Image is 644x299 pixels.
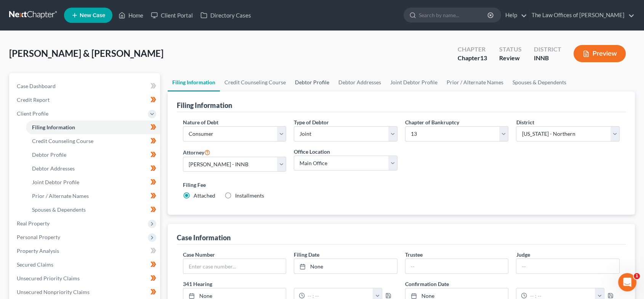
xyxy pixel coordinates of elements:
[11,244,160,258] a: Property Analysis
[32,165,75,172] span: Debtor Addresses
[516,259,619,273] input: --
[32,124,75,130] span: Filing Information
[32,206,86,213] span: Spouses & Dependents
[294,148,330,156] label: Office Location
[147,8,197,22] a: Client Portal
[32,179,79,185] span: Joint Debtor Profile
[26,175,160,189] a: Joint Debtor Profile
[17,234,60,240] span: Personal Property
[499,45,522,54] div: Status
[290,73,334,92] a: Debtor Profile
[386,73,442,92] a: Joint Debtor Profile
[26,134,160,148] a: Credit Counseling Course
[235,192,264,199] span: Installments
[26,162,160,175] a: Debtor Addresses
[458,45,487,54] div: Chapter
[634,273,640,279] span: 1
[168,73,220,92] a: Filing Information
[401,280,623,288] label: Confirmation Date
[480,54,487,61] span: 13
[26,189,160,203] a: Prior / Alternate Names
[501,8,527,22] a: Help
[26,148,160,162] a: Debtor Profile
[17,261,53,268] span: Secured Claims
[183,181,620,189] label: Filing Fee
[294,118,329,126] label: Type of Debtor
[17,289,90,295] span: Unsecured Nonpriority Claims
[32,151,66,158] span: Debtor Profile
[179,280,401,288] label: 341 Hearing
[32,193,89,199] span: Prior / Alternate Names
[183,251,215,259] label: Case Number
[11,285,160,299] a: Unsecured Nonpriority Claims
[334,73,386,92] a: Debtor Addresses
[508,73,571,92] a: Spouses & Dependents
[197,8,255,22] a: Directory Cases
[26,121,160,134] a: Filing Information
[499,54,522,63] div: Review
[458,54,487,63] div: Chapter
[9,48,163,59] span: [PERSON_NAME] & [PERSON_NAME]
[17,83,56,89] span: Case Dashboard
[534,45,561,54] div: District
[405,259,508,273] input: --
[11,79,160,93] a: Case Dashboard
[294,259,397,273] a: None
[17,220,50,227] span: Real Property
[17,110,48,117] span: Client Profile
[17,96,50,103] span: Credit Report
[516,118,534,126] label: District
[528,8,634,22] a: The Law Offices of [PERSON_NAME]
[11,93,160,107] a: Credit Report
[442,73,508,92] a: Prior / Alternate Names
[618,273,636,291] iframe: Intercom live chat
[177,233,231,242] div: Case Information
[194,192,215,199] span: Attached
[32,138,93,144] span: Credit Counseling Course
[183,118,218,126] label: Nature of Debt
[534,54,561,63] div: INNB
[26,203,160,217] a: Spouses & Dependents
[17,248,59,254] span: Property Analysis
[405,251,423,259] label: Trustee
[80,13,105,18] span: New Case
[177,101,232,110] div: Filing Information
[115,8,147,22] a: Home
[516,251,530,259] label: Judge
[574,45,626,62] button: Preview
[17,275,80,281] span: Unsecured Priority Claims
[183,148,210,157] label: Attorney
[405,118,459,126] label: Chapter of Bankruptcy
[419,8,489,22] input: Search by name...
[294,251,319,259] label: Filing Date
[183,259,286,273] input: Enter case number...
[11,258,160,272] a: Secured Claims
[11,272,160,285] a: Unsecured Priority Claims
[220,73,290,92] a: Credit Counseling Course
